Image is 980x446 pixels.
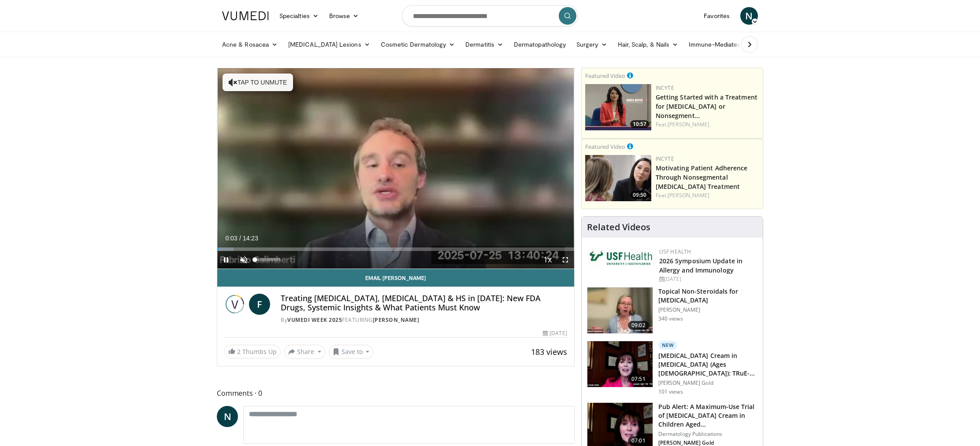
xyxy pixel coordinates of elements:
[373,316,419,324] a: [PERSON_NAME]
[658,431,757,438] p: Dermatology Publications
[587,341,757,395] a: 07:51 New [MEDICAL_DATA] Cream in [MEDICAL_DATA] (Ages [DEMOGRAPHIC_DATA]): TRuE-AD3 Results [PER...
[656,164,748,191] a: Motivating Patient Adherence Through Nonsegmental [MEDICAL_DATA] Treatment
[284,345,325,359] button: Share
[585,155,651,201] a: 09:50
[683,36,755,53] a: Immune-Mediated
[217,406,238,427] a: N
[571,36,612,53] a: Surgery
[223,74,293,91] button: Tap to unmute
[274,7,324,25] a: Specialties
[283,36,375,53] a: [MEDICAL_DATA] Lesions
[658,341,678,350] p: New
[659,248,691,255] a: USF Health
[740,7,758,25] a: N
[217,269,574,287] a: Email [PERSON_NAME]
[329,345,374,359] button: Save to
[659,257,742,274] a: 2026 Symposium Update in Allergy and Immunology
[628,436,649,445] span: 07:01
[587,287,757,334] a: 09:02 Topical Non-Steroidals for [MEDICAL_DATA] [PERSON_NAME] 340 views
[237,347,241,356] span: 2
[656,155,674,162] a: Incyte
[668,121,709,128] a: [PERSON_NAME]
[656,121,759,129] div: Feat.
[217,68,574,269] video-js: Video Player
[656,84,674,92] a: Incyte
[324,7,364,25] a: Browse
[217,251,235,269] button: Pause
[658,287,757,305] h3: Topical Non-Steroidals for [MEDICAL_DATA]
[628,375,649,383] span: 07:51
[217,36,283,53] a: Acne & Rosacea
[224,345,281,358] a: 2 Thumbs Up
[587,288,653,333] img: 34a4b5e7-9a28-40cd-b963-80fdb137f70d.150x105_q85_crop-smart_upscale.jpg
[630,191,649,199] span: 09:50
[235,251,252,269] button: Unmute
[630,120,649,128] span: 10:57
[543,329,567,337] div: [DATE]
[658,402,757,429] h3: Pub Alert: A Maximum-Use Trial of [MEDICAL_DATA] Cream in Children Aged…
[281,316,567,324] div: By FEATURING
[585,155,651,201] img: 39505ded-af48-40a4-bb84-dee7792dcfd5.png.150x105_q85_crop-smart_upscale.jpg
[585,72,625,80] small: Featured Video
[589,248,655,267] img: 6ba8804a-8538-4002-95e7-a8f8012d4a11.png.150x105_q85_autocrop_double_scale_upscale_version-0.2.jpg
[239,235,241,242] span: /
[222,11,269,20] img: VuMedi Logo
[658,315,683,322] p: 340 views
[658,351,757,378] h3: [MEDICAL_DATA] Cream in [MEDICAL_DATA] (Ages [DEMOGRAPHIC_DATA]): TRuE-AD3 Results
[225,235,237,242] span: 0:03
[281,294,567,313] h4: Treating [MEDICAL_DATA], [MEDICAL_DATA] & HS in [DATE]: New FDA Drugs, Systemic Insights & What P...
[659,275,756,283] div: [DATE]
[509,36,571,53] a: Dermatopathology
[585,143,625,151] small: Featured Video
[539,251,557,269] button: Playback Rate
[656,192,759,199] div: Feat.
[656,93,757,120] a: Getting Started with a Treatment for [MEDICAL_DATA] or Nonsegment…
[668,192,709,199] a: [PERSON_NAME]
[585,84,651,130] img: e02a99de-beb8-4d69-a8cb-018b1ffb8f0c.png.150x105_q85_crop-smart_upscale.jpg
[287,316,342,324] a: Vumedi Week 2025
[249,294,270,315] a: F
[243,235,258,242] span: 14:23
[217,387,575,399] span: Comments 0
[255,258,280,261] div: Volume Level
[698,7,735,25] a: Favorites
[658,388,683,395] p: 101 views
[557,251,574,269] button: Fullscreen
[460,36,509,53] a: Dermatitis
[612,36,683,53] a: Hair, Scalp, & Nails
[628,321,649,330] span: 09:02
[224,294,245,315] img: Vumedi Week 2025
[658,380,757,387] p: [PERSON_NAME] Gold
[587,341,653,387] img: 1c16d693-d614-4af5-8a28-e4518f6f5791.150x105_q85_crop-smart_upscale.jpg
[217,247,574,251] div: Progress Bar
[375,36,460,53] a: Cosmetic Dermatology
[585,84,651,130] a: 10:57
[658,306,757,313] p: [PERSON_NAME]
[531,346,567,357] span: 183 views
[402,5,578,26] input: Search topics, interventions
[587,222,650,232] h4: Related Videos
